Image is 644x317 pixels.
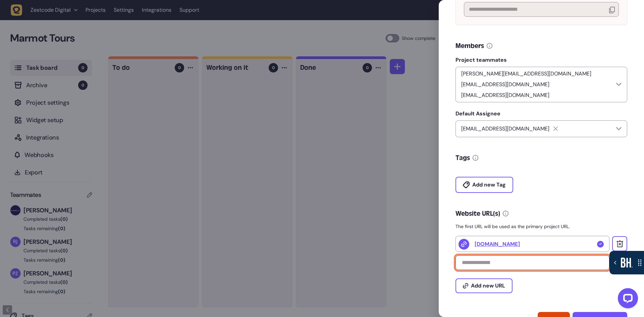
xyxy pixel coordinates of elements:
[455,177,513,193] button: Add new Tag
[455,223,627,230] p: The first URL will be used as the primary project URL.
[455,278,513,293] button: Add new URL
[471,283,505,288] span: Add new URL
[455,209,500,218] h5: Website URL(s)
[455,57,627,63] label: Project teammates
[455,110,627,117] label: Default Assignee
[459,91,552,99] p: [EMAIL_ADDRESS][DOMAIN_NAME]
[459,81,552,89] p: [EMAIL_ADDRESS][DOMAIN_NAME]
[455,153,470,163] h5: Tags
[459,70,594,78] p: [PERSON_NAME][EMAIL_ADDRESS][DOMAIN_NAME]
[475,240,520,248] a: [DOMAIN_NAME]
[472,182,506,188] span: Add new Tag
[459,125,552,133] p: [EMAIL_ADDRESS][DOMAIN_NAME]
[455,41,484,51] h5: Members
[612,285,641,314] iframe: LiveChat chat widget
